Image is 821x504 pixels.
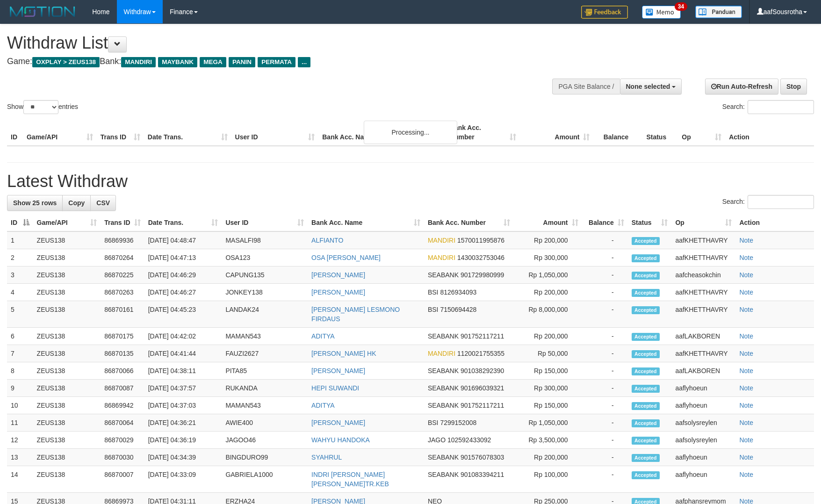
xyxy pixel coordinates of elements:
th: Balance [593,119,642,146]
span: Copy [68,199,85,207]
span: Copy 901752117211 to clipboard [461,402,504,409]
a: [PERSON_NAME] [311,288,365,296]
th: Bank Acc. Name [318,119,446,146]
span: BSI [428,419,439,426]
label: Search: [722,195,814,209]
td: ZEUS138 [33,362,101,380]
a: Note [739,367,753,374]
th: Amount: activate to sort column ascending [514,214,582,231]
td: Rp 8,000,000 [514,301,582,328]
td: - [582,328,628,345]
th: Trans ID [97,119,144,146]
span: PERMATA [258,57,295,67]
td: ZEUS138 [33,328,101,345]
td: - [582,466,628,493]
td: 86870161 [101,301,144,328]
a: Note [739,384,753,392]
input: Search: [748,100,814,114]
th: User ID: activate to sort column ascending [222,214,308,231]
td: 86870087 [101,380,144,397]
a: Note [739,288,753,296]
span: SEABANK [428,367,459,374]
span: Copy 8126934093 to clipboard [440,288,476,296]
span: Show 25 rows [13,199,57,207]
td: - [582,414,628,432]
span: MEGA [200,57,226,67]
td: Rp 1,050,000 [514,266,582,284]
span: MANDIRI [428,254,455,261]
td: 86869942 [101,397,144,414]
span: Accepted [632,367,660,375]
td: aafsolysreylen [671,414,735,432]
a: Note [739,237,753,244]
h1: Withdraw List [7,34,538,52]
span: Copy 1430032753046 to clipboard [457,254,504,261]
th: ID: activate to sort column descending [7,214,33,231]
a: Copy [62,195,91,211]
a: INDRI [PERSON_NAME] [PERSON_NAME]TR.KEB [311,471,389,488]
a: Show 25 rows [7,195,63,211]
span: Accepted [632,385,660,393]
td: GABRIELA1000 [222,466,308,493]
td: - [582,362,628,380]
td: 7 [7,345,33,362]
td: ZEUS138 [33,466,101,493]
h4: Game: Bank: [7,57,538,66]
td: aafsolysreylen [671,432,735,449]
img: Feedback.jpg [581,6,628,19]
td: - [582,231,628,249]
span: Copy 901752117211 to clipboard [461,332,504,340]
span: Accepted [632,254,660,262]
td: 86870135 [101,345,144,362]
td: 86869936 [101,231,144,249]
td: 8 [7,362,33,380]
td: - [582,449,628,466]
span: PANIN [229,57,255,67]
td: 86870029 [101,432,144,449]
span: Accepted [632,333,660,341]
td: - [582,266,628,284]
td: ZEUS138 [33,345,101,362]
span: Accepted [632,437,660,445]
a: Run Auto-Refresh [705,79,778,94]
td: 9 [7,380,33,397]
span: SEABANK [428,454,459,461]
td: Rp 200,000 [514,284,582,301]
a: ALFIANTO [311,237,343,244]
td: - [582,301,628,328]
a: Note [739,306,753,313]
span: BSI [428,306,439,313]
span: Copy 901083394211 to clipboard [461,471,504,478]
span: Accepted [632,237,660,245]
td: [DATE] 04:37:03 [144,397,222,414]
span: Accepted [632,454,660,462]
a: Note [739,254,753,261]
th: Bank Acc. Number: activate to sort column ascending [424,214,514,231]
span: ... [298,57,310,67]
a: [PERSON_NAME] LESMONO FIRDAUS [311,306,400,323]
th: Op [678,119,725,146]
td: [DATE] 04:46:27 [144,284,222,301]
td: aafKHETTHAVRY [671,345,735,362]
div: Processing... [364,121,457,144]
td: 86870263 [101,284,144,301]
span: Copy 102592433092 to clipboard [447,436,491,444]
span: Accepted [632,402,660,410]
td: [DATE] 04:33:09 [144,466,222,493]
span: SEABANK [428,471,459,478]
a: OSA [PERSON_NAME] [311,254,381,261]
th: ID [7,119,23,146]
span: Copy 901696039321 to clipboard [461,384,504,392]
td: Rp 3,500,000 [514,432,582,449]
span: SEABANK [428,271,459,279]
td: JONKEY138 [222,284,308,301]
td: ZEUS138 [33,266,101,284]
td: 4 [7,284,33,301]
td: Rp 200,000 [514,449,582,466]
th: Game/API [23,119,97,146]
td: JAGOO46 [222,432,308,449]
td: 86870264 [101,249,144,266]
a: HEPI SUWANDI [311,384,359,392]
h1: Latest Withdraw [7,172,814,191]
td: 12 [7,432,33,449]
